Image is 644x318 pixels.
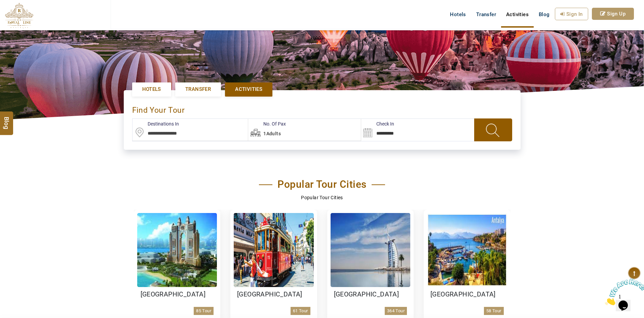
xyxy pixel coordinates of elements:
a: Blog [534,8,555,21]
p: Popular Tour Cities [134,194,510,201]
label: No. Of Pax [248,120,286,127]
img: Chat attention grabber [3,3,44,29]
a: Hotels [445,8,471,21]
a: Hotels [132,82,171,96]
p: 85 Tour [194,307,214,315]
h2: Popular Tour Cities [259,178,385,190]
iframe: chat widget [602,276,644,308]
span: Activities [235,86,262,93]
p: 364 Tour [385,307,407,315]
h3: [GEOGRAPHIC_DATA] [430,290,504,298]
h3: [GEOGRAPHIC_DATA] [237,290,310,298]
span: Blog [2,116,11,122]
span: Hotels [142,86,161,93]
span: Blog [539,11,550,17]
p: 58 Tour [484,307,504,315]
a: Activities [501,8,534,21]
label: Check In [361,120,394,127]
h3: [GEOGRAPHIC_DATA] [141,290,214,298]
a: Sign In [555,8,588,20]
label: Destinations In [132,120,179,127]
a: Transfer [471,8,501,21]
h3: [GEOGRAPHIC_DATA] [334,290,407,298]
span: 1Adults [263,131,281,136]
img: The Royal Line Holidays [5,3,33,28]
a: Activities [225,82,272,96]
div: find your Tour [132,99,512,118]
span: 1 [3,3,5,8]
p: 61 Tour [291,307,310,315]
a: Transfer [175,82,221,96]
span: Transfer [185,86,211,93]
a: Sign Up [592,8,634,20]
